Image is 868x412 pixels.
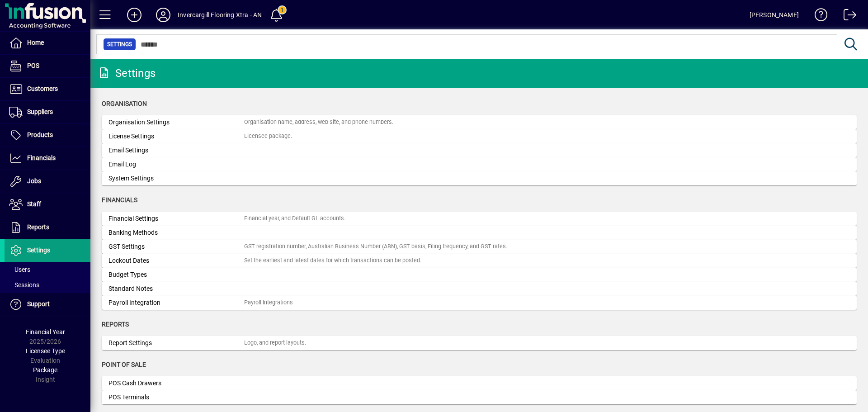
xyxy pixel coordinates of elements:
a: Payroll IntegrationPayroll Integrations [102,296,857,310]
div: POS Cash Drawers [108,379,244,388]
span: Financials [27,154,56,161]
span: Suppliers [27,108,53,115]
div: GST registration number, Australian Business Number (ABN), GST basis, Filing frequency, and GST r... [244,242,507,251]
span: Point of Sale [102,361,146,368]
div: GST Settings [108,242,244,251]
div: License Settings [108,132,244,141]
span: POS [27,62,39,69]
span: Licensee Type [26,347,65,355]
a: Jobs [5,170,90,193]
a: Knowledge Base [808,2,828,31]
a: Banking Methods [102,226,857,240]
a: Standard Notes [102,282,857,296]
span: Package [33,366,57,374]
div: Set the earliest and latest dates for which transactions can be posted. [244,256,421,265]
span: Jobs [27,177,41,185]
span: Support [27,300,50,308]
span: Organisation [102,100,147,107]
span: Reports [27,223,49,231]
div: Standard Notes [108,284,244,294]
span: Financials [102,196,137,204]
div: Email Settings [108,146,244,155]
div: Banking Methods [108,228,244,237]
button: Add [120,7,149,23]
a: Financial SettingsFinancial year, and Default GL accounts. [102,212,857,226]
a: Budget Types [102,268,857,282]
a: Home [5,32,90,54]
span: Customers [27,85,58,92]
a: Logout [837,2,857,31]
span: Reports [102,321,129,328]
a: POS [5,55,90,77]
a: Products [5,124,90,147]
a: Report SettingsLogo, and report layouts. [102,336,857,350]
a: POS Cash Drawers [102,376,857,390]
button: Profile [149,7,178,23]
div: [PERSON_NAME] [750,8,799,22]
div: Invercargill Flooring Xtra - AN [178,8,262,22]
a: Staff [5,193,90,216]
div: Budget Types [108,270,244,279]
div: Financial year, and Default GL accounts. [244,214,345,223]
a: Financials [5,147,90,170]
div: Report Settings [108,338,244,348]
a: Sessions [5,277,90,293]
a: Suppliers [5,101,90,123]
a: System Settings [102,171,857,185]
span: Home [27,39,44,46]
div: System Settings [108,174,244,183]
a: Reports [5,216,90,239]
a: Lockout DatesSet the earliest and latest dates for which transactions can be posted. [102,254,857,268]
span: Settings [27,246,50,254]
a: GST SettingsGST registration number, Australian Business Number (ABN), GST basis, Filing frequenc... [102,240,857,254]
a: POS Terminals [102,390,857,404]
div: Payroll Integrations [244,298,293,307]
span: Users [9,266,30,273]
a: Customers [5,78,90,100]
div: Settings [97,66,156,81]
div: Organisation name, address, web site, and phone numbers. [244,118,393,127]
span: Financial Year [26,328,65,336]
div: Lockout Dates [108,256,244,265]
a: Email Settings [102,143,857,157]
span: Products [27,131,53,138]
div: Financial Settings [108,214,244,223]
a: Organisation SettingsOrganisation name, address, web site, and phone numbers. [102,115,857,129]
div: Email Log [108,160,244,169]
a: License SettingsLicensee package. [102,129,857,143]
div: Organisation Settings [108,118,244,127]
div: POS Terminals [108,393,244,402]
span: Staff [27,200,41,208]
div: Payroll Integration [108,298,244,308]
span: Settings [107,40,132,49]
div: Licensee package. [244,132,292,141]
div: Logo, and report layouts. [244,339,306,347]
a: Users [5,262,90,277]
a: Email Log [102,157,857,171]
span: Sessions [9,281,39,289]
a: Support [5,293,90,316]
